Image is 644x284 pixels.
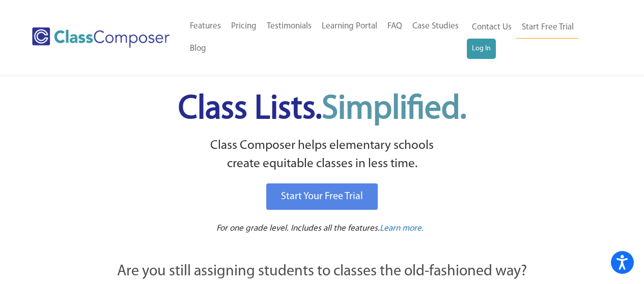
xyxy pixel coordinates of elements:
a: Contact Us [467,16,517,39]
img: Class Composer [32,27,170,48]
span: Simplified. [322,93,466,126]
a: Blog [185,38,211,60]
a: Case Studies [407,15,464,38]
a: Features [185,15,226,38]
a: FAQ [382,15,407,38]
span: For one grade level. Includes all the features. [216,224,380,233]
a: Learn more. [380,223,424,235]
nav: Header Menu [185,15,467,60]
a: Log In [467,39,496,59]
a: Start Free Trial [517,16,579,39]
span: Class Lists. [178,93,466,126]
a: Testimonials [262,15,317,38]
span: Start Your Free Trial [281,192,363,202]
a: Start Your Free Trial [266,183,378,210]
p: Class Composer helps elementary schools create equitable classes in less time. [61,137,583,174]
a: Learning Portal [317,15,382,38]
a: Pricing [226,15,262,38]
span: Learn more. [380,224,424,233]
nav: Header Menu [467,16,604,59]
p: Are you still assigning students to classes the old-fashioned way? [63,261,582,283]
